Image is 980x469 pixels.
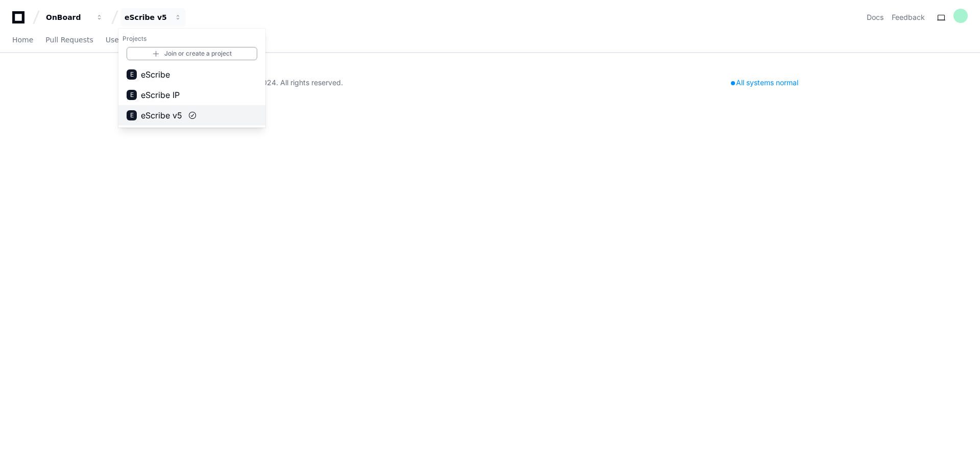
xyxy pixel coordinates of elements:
div: All systems normal [725,76,804,90]
div: E [127,110,137,120]
span: Home [12,37,33,43]
button: Feedback [892,12,925,22]
span: eScribe [141,68,170,81]
span: Users [106,37,126,43]
div: E [127,90,137,100]
a: Join or create a project [127,47,257,60]
span: eScribe v5 [141,109,182,121]
h1: Projects [118,31,265,47]
a: Users [106,29,126,52]
a: Pull Requests [45,29,93,52]
div: E [127,69,137,80]
span: eScribe IP [141,89,180,101]
div: OnBoard [46,12,90,22]
div: © 2024. All rights reserved. [249,78,343,88]
span: Pull Requests [45,37,93,43]
div: OnBoard [118,29,265,128]
a: Home [12,29,33,52]
div: eScribe v5 [125,12,168,22]
a: Docs [867,12,884,22]
button: OnBoard [42,8,107,27]
button: eScribe v5 [120,8,186,27]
